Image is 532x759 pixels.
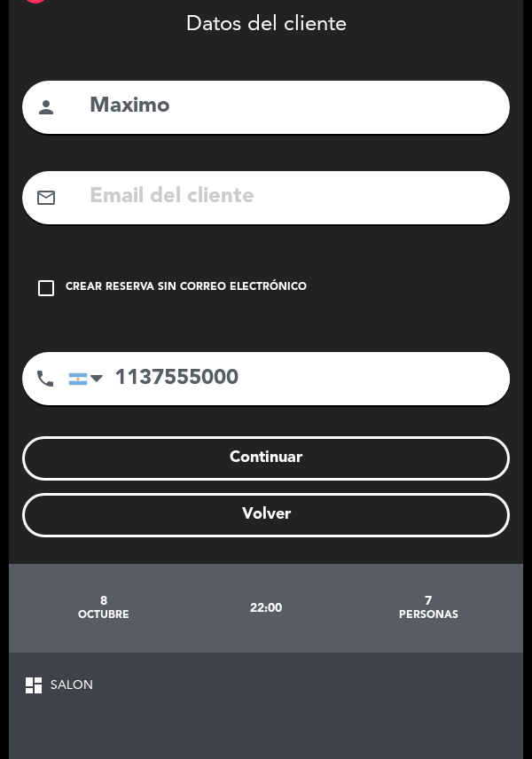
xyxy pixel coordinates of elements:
span: dashboard [23,675,44,696]
i: mail_outline [35,187,57,208]
div: Argentina: +54 [69,353,110,404]
input: Email del cliente [88,179,497,215]
div: personas [348,608,510,622]
input: Nombre del cliente [88,89,497,125]
i: phone [35,368,56,389]
div: 7 [348,594,510,608]
div: Datos del cliente [22,8,510,43]
input: Número de teléfono... [68,352,510,405]
div: octubre [22,608,184,622]
i: person [35,97,57,118]
button: Continuar [22,436,510,481]
div: Crear reserva sin correo electrónico [66,279,307,297]
button: Volver [22,493,510,537]
span: SALON [51,676,93,696]
div: 8 [22,594,184,608]
div: 22:00 [184,577,347,639]
i: check_box_outline_blank [35,278,57,299]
